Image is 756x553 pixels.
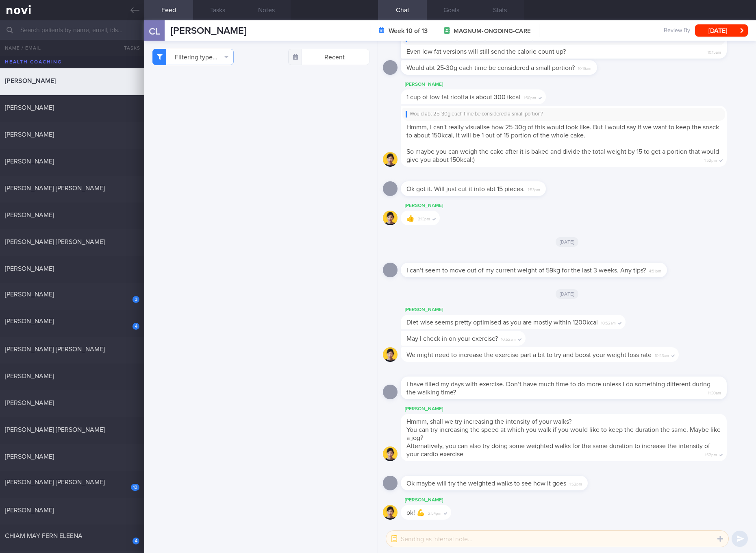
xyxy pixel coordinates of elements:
[406,352,652,358] span: We might need to increase the exercise part a bit to try and boost your weight loss rate
[578,64,591,72] span: 10:16am
[133,323,139,330] div: 4
[5,400,54,406] span: [PERSON_NAME]
[569,479,582,487] span: 1:52pm
[5,239,105,245] span: [PERSON_NAME] [PERSON_NAME]
[406,111,722,118] div: Would abt 25-30g each time be considered a small portion?
[406,215,415,222] span: 👍
[601,318,616,326] span: 10:52am
[5,131,54,138] span: [PERSON_NAME]
[171,26,246,36] span: [PERSON_NAME]
[139,15,170,47] div: CL
[5,533,83,539] span: CHIAM MAY FERN ELEENA
[556,237,579,247] span: [DATE]
[664,27,690,35] span: Review By
[406,480,566,487] span: Ok maybe will try the weighted walks to see how it goes
[5,318,54,324] span: [PERSON_NAME]
[406,186,525,192] span: Ok got it. Will just cut it into abt 15 pieces.
[655,351,669,359] span: 10:53am
[5,453,54,460] span: [PERSON_NAME]
[5,479,105,486] span: [PERSON_NAME] [PERSON_NAME]
[5,266,54,272] span: [PERSON_NAME]
[5,291,54,298] span: [PERSON_NAME]
[501,335,516,342] span: 10:52am
[133,538,139,544] div: 4
[406,335,498,342] span: May I check in on your exercise?
[5,346,105,353] span: [PERSON_NAME] [PERSON_NAME]
[5,185,105,192] span: [PERSON_NAME] [PERSON_NAME]
[454,27,531,35] span: MAGNUM-ONGOING-CARE
[152,49,234,65] button: Filtering type...
[5,373,54,379] span: [PERSON_NAME]
[112,40,144,56] button: Tasks
[401,80,570,89] div: [PERSON_NAME]
[528,185,540,193] span: 1:53pm
[133,296,139,303] div: 3
[5,427,105,433] span: [PERSON_NAME] [PERSON_NAME]
[406,94,520,100] span: 1 cup of low fat ricotta is about 300+kcal
[406,148,719,163] span: So maybe you can weigh the cake after it is baked and divide the total weight by 15 to get a port...
[428,509,441,516] span: 2:54pm
[418,214,430,222] span: 2:13pm
[708,48,721,55] span: 10:15am
[131,484,139,491] div: 10
[406,48,566,55] span: Even low fat versions will still send the calorie count up?
[406,427,721,441] span: You can try increasing the speed at which you walk if you would like to keep the duration the sam...
[704,450,717,458] span: 1:52pm
[406,319,598,326] span: Diet-wise seems pretty optimised as you are mostly within 1200kcal
[406,418,571,425] span: Hmmm, shall we try increasing the intensity of your walks?
[5,158,54,165] span: [PERSON_NAME]
[649,266,661,274] span: 4:51pm
[401,201,464,211] div: [PERSON_NAME]
[704,156,717,163] span: 1:52pm
[5,212,54,218] span: [PERSON_NAME]
[401,305,650,315] div: [PERSON_NAME]
[406,381,710,396] span: I have filled my days with exercise. Don’t have much time to do more unless I do something differ...
[389,27,428,35] strong: Week 10 of 13
[5,105,54,111] span: [PERSON_NAME]
[406,124,719,139] span: Hmmm, I can't really visualise how 25-30g of this would look like. But I would say if we want to ...
[406,267,646,274] span: I can’t seem to move out of my current weight of 59kg for the last 3 weeks. Any tips?
[5,78,56,84] span: [PERSON_NAME]
[406,509,425,516] span: ok! 💪
[401,404,751,414] div: [PERSON_NAME]
[5,507,54,514] span: [PERSON_NAME]
[708,388,721,396] span: 11:30am
[406,443,710,457] span: Alternatively, you can also try doing some weighted walks for the same duration to increase the i...
[401,495,476,505] div: [PERSON_NAME]
[556,289,579,299] span: [DATE]
[406,65,575,71] span: Would abt 25-30g each time be considered a small portion?
[524,93,536,101] span: 1:50pm
[695,24,748,37] button: [DATE]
